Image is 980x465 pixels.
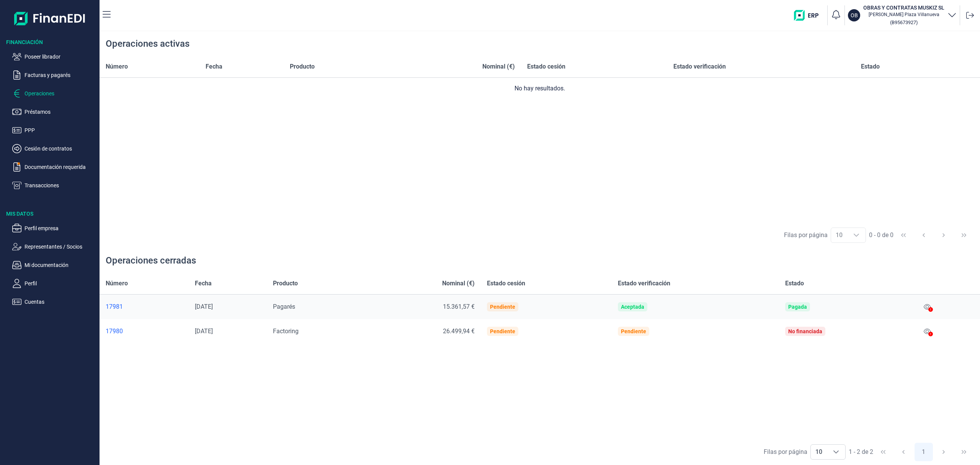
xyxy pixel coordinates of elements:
div: Choose [847,228,866,242]
button: Perfil empresa [12,224,96,233]
div: Filas por página [784,231,828,240]
span: Estado cesión [487,279,525,288]
small: Copiar cif [890,20,918,25]
div: No financiada [788,328,822,334]
button: Cesión de contratos [12,144,96,153]
span: Estado [861,62,880,71]
span: 15.361,57 € [443,303,475,310]
button: OBOBRAS Y CONTRATAS MUSKIZ SL[PERSON_NAME] Plaza Villanueva(B95673927) [848,4,957,27]
span: Nominal (€) [442,279,475,288]
span: Número [106,279,128,288]
img: erp [794,10,824,21]
button: Transacciones [12,181,96,190]
span: Fecha [206,62,222,71]
div: Pendiente [490,328,515,334]
div: Choose [827,445,845,459]
button: Cuentas [12,297,96,306]
div: No hay resultados. [106,84,974,93]
span: Producto [290,62,315,71]
a: 17981 [106,303,183,311]
div: Pagada [788,304,807,310]
p: Cuentas [24,297,96,306]
button: Last Page [955,226,973,244]
span: Pagarés [273,303,295,310]
p: Perfil empresa [24,224,96,233]
p: Documentación requerida [24,162,96,172]
div: Aceptada [621,304,644,310]
span: Estado [785,279,804,288]
button: Perfil [12,279,96,288]
p: Perfil [24,279,96,288]
button: Operaciones [12,89,96,98]
span: Estado verificación [673,62,726,71]
button: Previous Page [894,443,913,461]
div: [DATE] [195,327,261,335]
img: Logo de aplicación [14,6,86,31]
button: Documentación requerida [12,162,96,172]
p: OB [851,11,858,19]
p: Representantes / Socios [24,242,96,251]
p: [PERSON_NAME] Plaza Villanueva [863,11,944,18]
button: First Page [874,443,892,461]
p: Poseer librador [24,52,96,61]
div: Pendiente [621,328,646,334]
button: Next Page [934,226,953,244]
div: [DATE] [195,303,261,311]
a: 17980 [106,327,183,335]
span: 0 - 0 de 0 [869,232,893,238]
button: Poseer librador [12,52,96,61]
span: Producto [273,279,298,288]
p: Préstamos [24,107,96,116]
button: Facturas y pagarés [12,70,96,80]
span: 10 [811,445,827,459]
p: PPP [24,126,96,135]
span: 1 - 2 de 2 [849,449,873,455]
button: Mi documentación [12,260,96,270]
button: Préstamos [12,107,96,116]
button: PPP [12,126,96,135]
button: Next Page [934,443,953,461]
p: Cesión de contratos [24,144,96,153]
button: Page 1 [915,443,933,461]
span: Factoring [273,327,299,335]
div: Filas por página [764,447,807,457]
span: Fecha [195,279,212,288]
p: Transacciones [24,181,96,190]
button: Last Page [955,443,973,461]
span: Estado cesión [527,62,565,71]
button: Representantes / Socios [12,242,96,251]
h3: OBRAS Y CONTRATAS MUSKIZ SL [863,4,944,11]
span: Número [106,62,128,71]
button: First Page [894,226,913,244]
p: Mi documentación [24,260,96,270]
button: Previous Page [915,226,933,244]
div: Pendiente [490,304,515,310]
p: Facturas y pagarés [24,70,96,80]
p: Operaciones [24,89,96,98]
span: Estado verificación [618,279,670,288]
div: Operaciones cerradas [106,254,196,267]
span: 26.499,94 € [443,327,475,335]
div: Operaciones activas [106,38,189,50]
span: Nominal (€) [482,62,515,71]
